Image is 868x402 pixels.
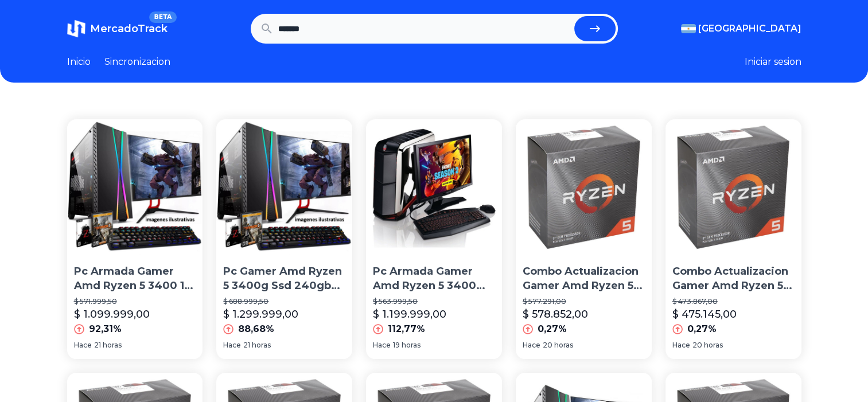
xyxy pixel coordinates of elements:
[238,322,274,336] p: 88,68%
[516,119,652,255] img: Combo Actualizacion Gamer Amd Ryzen 5 3600 + B450 12c
[373,306,446,322] p: $ 1.199.999,00
[538,322,567,336] p: 0,27%
[216,119,352,255] img: Pc Gamer Amd Ryzen 5 3400g Ssd 240gb 8gb Ddr4 Gtx 1050 2gb Gddr5
[223,341,241,350] span: Hace
[665,119,801,255] img: Combo Actualizacion Gamer Amd Ryzen 5 3600 + B450
[67,119,203,359] a: Pc Armada Gamer Amd Ryzen 5 3400 1tb 8gb Radeon Juego RegaloPc Armada Gamer Amd Ryzen 5 3400 1tb ...
[373,297,495,306] p: $ 563.999,50
[672,306,737,322] p: $ 475.145,00
[393,341,421,350] span: 19 horas
[681,24,696,33] img: Argentina
[692,341,723,350] span: 20 horas
[388,322,425,336] p: 112,77%
[373,264,495,293] p: Pc Armada Gamer Amd Ryzen 5 3400 Ram 8gb 1tb Radeon [PERSON_NAME] 11
[94,341,122,350] span: 21 horas
[672,341,690,350] span: Hace
[243,341,271,350] span: 21 horas
[223,264,345,293] p: Pc Gamer Amd Ryzen 5 3400g Ssd 240gb 8gb Ddr4 Gtx 1050 2gb Gddr5
[216,119,352,359] a: Pc Gamer Amd Ryzen 5 3400g Ssd 240gb 8gb Ddr4 Gtx 1050 2gb Gddr5Pc Gamer Amd Ryzen 5 3400g Ssd 24...
[223,297,345,306] p: $ 688.999,50
[681,22,801,36] button: [GEOGRAPHIC_DATA]
[67,119,203,255] img: Pc Armada Gamer Amd Ryzen 5 3400 1tb 8gb Radeon Juego Regalo
[523,341,540,350] span: Hace
[366,119,502,255] img: Pc Armada Gamer Amd Ryzen 5 3400 Ram 8gb 1tb Radeon Vega 11
[698,22,801,36] span: [GEOGRAPHIC_DATA]
[74,341,92,350] span: Hace
[89,322,122,336] p: 92,31%
[373,341,391,350] span: Hace
[523,264,645,293] p: Combo Actualizacion Gamer Amd Ryzen 5 3600 + B450 12c
[543,341,573,350] span: 20 horas
[74,306,150,322] p: $ 1.099.999,00
[665,119,801,359] a: Combo Actualizacion Gamer Amd Ryzen 5 3600 + B450Combo Actualizacion Gamer Amd Ryzen 5 3600 + B45...
[523,297,645,306] p: $ 577.291,00
[672,297,795,306] p: $ 473.867,00
[74,297,196,306] p: $ 571.999,50
[74,264,196,293] p: Pc Armada Gamer Amd Ryzen 5 3400 1tb 8gb Radeon Juego Regalo
[366,119,502,359] a: Pc Armada Gamer Amd Ryzen 5 3400 Ram 8gb 1tb Radeon Vega 11Pc Armada Gamer Amd Ryzen 5 3400 Ram 8...
[67,19,85,38] img: MercadoTrack
[67,55,91,69] a: Inicio
[90,22,168,35] span: MercadoTrack
[67,19,168,38] a: MercadoTrackBETA
[687,322,717,336] p: 0,27%
[745,55,801,69] button: Iniciar sesion
[223,306,298,322] p: $ 1.299.999,00
[516,119,652,359] a: Combo Actualizacion Gamer Amd Ryzen 5 3600 + B450 12cCombo Actualizacion Gamer Amd Ryzen 5 3600 +...
[149,11,176,23] span: BETA
[523,306,588,322] p: $ 578.852,00
[104,55,170,69] a: Sincronizacion
[672,264,795,293] p: Combo Actualizacion Gamer Amd Ryzen 5 3600 + B450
